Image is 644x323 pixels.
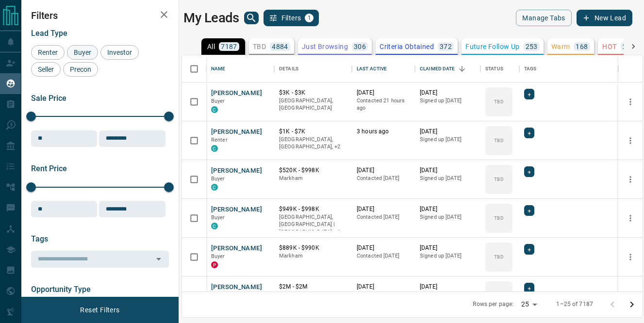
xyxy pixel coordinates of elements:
span: Buyer [211,176,225,182]
p: $520K - $998K [279,166,347,175]
p: TBD [494,176,503,183]
p: HOT [602,43,616,50]
p: [GEOGRAPHIC_DATA], [GEOGRAPHIC_DATA] [279,97,347,112]
span: Buyer [211,253,225,259]
button: more [623,289,638,303]
button: Reset Filters [74,302,126,318]
p: Warm [551,43,570,50]
div: Tags [519,55,618,82]
button: Manage Tabs [516,10,571,26]
span: Tags [31,234,48,243]
div: Status [480,55,519,82]
h2: Filters [31,10,169,21]
p: [DATE] [420,166,476,175]
p: Contacted [DATE] [357,291,410,299]
div: Last Active [352,55,415,82]
p: Toronto [279,213,347,236]
p: Signed up [DATE] [420,252,476,260]
p: 306 [354,43,366,50]
button: [PERSON_NAME] [211,205,262,214]
p: TBD [494,214,503,222]
div: + [524,89,534,99]
p: TBD [494,253,503,260]
span: + [528,283,531,293]
p: Contacted [DATE] [357,213,410,221]
span: Precon [66,65,95,73]
button: [PERSON_NAME] [211,89,262,98]
div: property.ca [211,261,218,268]
p: Contacted [DATE] [357,175,410,182]
div: condos.ca [211,184,218,191]
p: Signed up [DATE] [420,175,476,182]
p: 1–25 of 7187 [556,300,593,308]
button: more [623,211,638,226]
div: condos.ca [211,106,218,113]
p: 168 [576,43,588,50]
span: Opportunity Type [31,285,91,294]
p: TBD [494,98,503,105]
div: Details [274,55,352,82]
span: + [528,89,531,99]
p: $1K - $7K [279,128,347,136]
button: [PERSON_NAME] [211,244,262,253]
p: 253 [526,43,538,50]
button: New Lead [577,10,632,26]
div: Renter [31,45,65,60]
p: Markham [279,175,347,182]
span: Sale Price [31,94,66,103]
span: 1 [306,15,313,21]
p: [DATE] [420,283,476,291]
button: Open [152,252,165,266]
p: Just Browsing [302,43,348,50]
div: condos.ca [211,223,218,229]
button: Filters1 [264,10,319,26]
div: Claimed Date [415,55,480,82]
div: Investor [100,45,139,60]
p: [DATE] [357,244,410,252]
div: + [524,205,534,216]
button: [PERSON_NAME] [211,166,262,176]
p: [DATE] [420,89,476,97]
span: Rent Price [31,164,67,173]
p: All [207,43,215,50]
div: Name [211,55,226,82]
button: Sort [455,62,469,76]
p: [DATE] [357,89,410,97]
p: [DATE] [357,205,410,213]
div: Precon [63,62,98,77]
div: 25 [517,297,541,311]
p: Rows per page: [473,300,513,308]
div: Tags [524,55,537,82]
button: [PERSON_NAME] [211,128,262,137]
p: Signed up [DATE] [420,213,476,221]
p: $3K - $3K [279,89,347,97]
p: Markham [279,252,347,260]
div: + [524,244,534,255]
p: 7187 [221,43,237,50]
div: + [524,128,534,138]
span: Renter [34,48,61,56]
span: Buyer [70,48,95,56]
p: 4884 [272,43,288,50]
button: [PERSON_NAME] [211,283,262,292]
div: Claimed Date [420,55,455,82]
div: Buyer [67,45,98,60]
p: [DATE] [420,244,476,252]
div: Name [206,55,274,82]
span: Seller [34,65,57,73]
div: Status [485,55,503,82]
p: [DATE] [420,128,476,136]
button: more [623,133,638,148]
p: 266 [623,43,635,50]
p: 372 [440,43,452,50]
span: + [528,244,531,254]
p: Aurora [279,291,347,299]
p: Signed up [DATE] [420,291,476,299]
p: Contacted 21 hours ago [357,97,410,112]
span: Lead Type [31,29,67,38]
p: 3 hours ago [357,128,410,136]
p: [DATE] [357,283,410,291]
span: + [528,206,531,215]
button: more [623,172,638,187]
p: $2M - $2M [279,283,347,291]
